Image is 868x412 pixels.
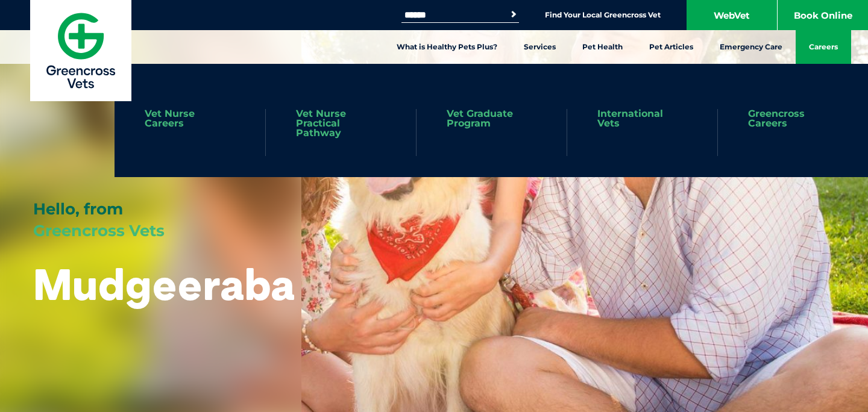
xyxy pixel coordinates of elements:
a: Vet Nurse Careers [145,109,235,128]
a: Pet Health [569,30,636,64]
a: Emergency Care [706,30,796,64]
a: Vet Graduate Program [447,109,536,128]
a: Careers [796,30,851,64]
a: Vet Nurse Practical Pathway [296,109,386,138]
a: Services [511,30,569,64]
span: Greencross Vets [33,221,165,240]
span: Hello, from [33,199,123,219]
h1: Mudgeeraba [33,260,295,308]
a: Pet Articles [636,30,706,64]
a: What is Healthy Pets Plus? [383,30,511,64]
button: Search [508,8,520,20]
a: Find Your Local Greencross Vet [545,10,661,20]
a: Greencross Careers [748,109,838,128]
a: International Vets [597,109,687,128]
